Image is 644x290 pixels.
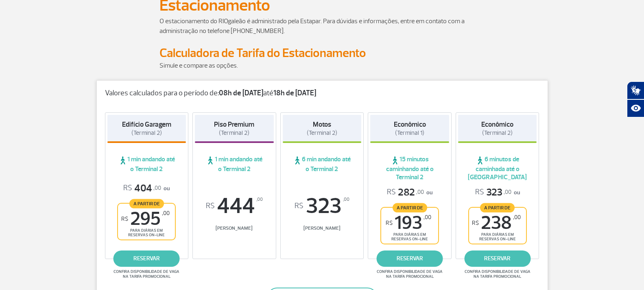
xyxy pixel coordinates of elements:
a: reservar [377,250,443,267]
span: para diárias em reservas on-line [476,232,519,242]
a: reservar [464,250,530,267]
span: 404 [123,182,161,195]
span: Confira disponibilidade de vaga na tarifa promocional [463,269,532,279]
sup: ,00 [343,195,349,204]
h2: Calculadora de Tarifa do Estacionamento [159,46,485,61]
span: A partir de [129,199,164,208]
sup: R$ [295,202,303,211]
span: 238 [472,214,521,232]
span: para diárias em reservas on-line [125,228,168,237]
span: para diárias em reservas on-line [388,232,431,242]
sup: ,00 [424,214,431,221]
button: Abrir tradutor de língua de sinais. [627,81,644,99]
span: 6 min andando até o Terminal 2 [283,155,362,173]
p: Valores calculados para o período de: até [105,89,539,98]
p: Simule e compare as opções. [159,61,485,70]
span: 323 [475,186,511,199]
p: O estacionamento do RIOgaleão é administrado pela Estapar. Para dúvidas e informações, entre em c... [159,16,485,36]
span: (Terminal 2) [307,129,337,137]
strong: 18h de [DATE] [273,88,316,98]
span: 6 minutos de caminhada até o [GEOGRAPHIC_DATA] [458,155,537,181]
span: 1 min andando até o Terminal 2 [107,155,186,173]
sup: ,00 [256,195,263,204]
span: [PERSON_NAME] [195,225,274,231]
strong: Econômico [481,120,513,129]
sup: ,00 [162,210,170,217]
span: (Terminal 2) [131,129,162,137]
span: Confira disponibilidade de vaga na tarifa promocional [375,269,444,279]
span: [PERSON_NAME] [283,225,362,231]
strong: Motos [313,120,331,129]
sup: R$ [121,215,128,222]
p: ou [475,186,520,199]
strong: 08h de [DATE] [219,88,263,98]
button: Abrir recursos assistivos. [627,99,644,117]
sup: R$ [206,202,215,211]
strong: Econômico [394,120,426,129]
strong: Piso Premium [214,120,254,129]
span: 295 [121,210,170,228]
sup: ,00 [513,214,521,221]
sup: R$ [386,220,393,226]
div: Plugin de acessibilidade da Hand Talk. [627,81,644,117]
sup: R$ [472,220,479,226]
span: A partir de [393,203,427,212]
strong: Edifício Garagem [122,120,171,129]
p: ou [387,186,432,199]
span: 15 minutos caminhando até o Terminal 2 [370,155,449,181]
p: ou [123,182,170,195]
span: 282 [387,186,424,199]
span: (Terminal 1) [395,129,424,137]
span: A partir de [480,203,515,212]
span: Confira disponibilidade de vaga na tarifa promocional [112,269,181,279]
span: 1 min andando até o Terminal 2 [195,155,274,173]
span: (Terminal 2) [482,129,513,137]
span: 193 [386,214,431,232]
span: 323 [283,195,362,217]
span: 444 [195,195,274,217]
a: reservar [114,250,180,267]
span: (Terminal 2) [219,129,249,137]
